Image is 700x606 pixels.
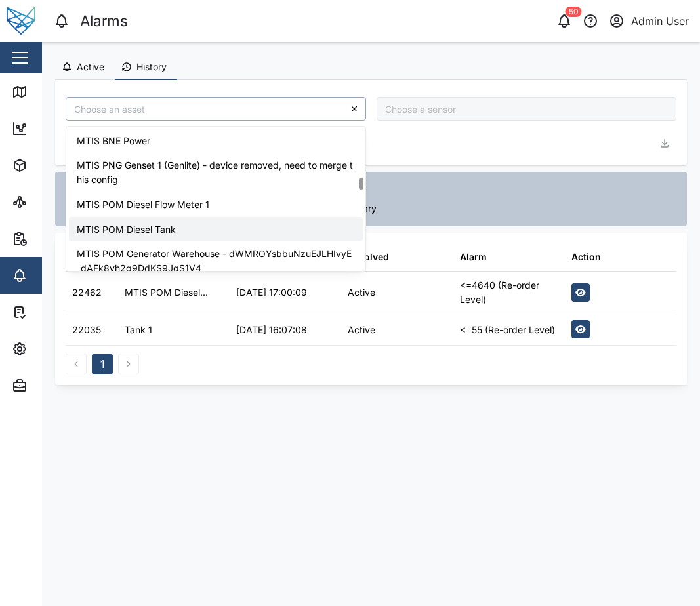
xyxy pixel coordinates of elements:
[34,232,79,246] div: Reports
[69,192,363,217] div: MTIS POM Diesel Flow Meter 1
[571,250,601,264] div: Action
[236,323,307,337] div: [DATE] 16:07:08
[7,7,35,35] img: Main Logo
[72,323,101,337] div: 22035
[69,153,363,192] div: MTIS PNG Genset 1 (Genlite) - device removed, need to merge this config
[92,353,113,374] button: 1
[69,129,363,153] div: MTIS BNE Power
[34,85,64,99] div: Map
[460,323,555,337] div: <=55 (Re-order Level)
[80,10,128,33] div: Alarms
[348,285,375,300] div: Active
[34,378,73,393] div: Admin
[72,285,102,300] div: 22462
[66,97,366,121] input: Choose an asset
[34,268,75,283] div: Alarms
[136,62,167,71] span: History
[77,62,104,71] span: Active
[566,7,582,17] div: 50
[34,195,66,209] div: Sites
[460,278,558,306] div: <=4640 (Re-order Level)
[348,323,375,337] div: Active
[571,283,590,302] button: View
[34,158,75,172] div: Assets
[571,320,590,338] button: View
[236,285,307,300] div: [DATE] 17:00:09
[34,121,93,136] div: Dashboard
[631,13,689,30] div: Admin User
[125,285,208,300] div: MTIS POM Diesel...
[69,241,363,280] div: MTIS POM Generator Warehouse - dWMROYsbbuNzuEJLHIvyE_dAFk8vh2g9DdKS9JqS1V4
[90,201,678,216] div: Please select an asset and/or sensor to view Compliance Summary
[607,12,690,30] button: Admin User
[125,323,152,337] div: Tank 1
[69,217,363,242] div: MTIS POM Diesel Tank
[460,250,487,264] div: Alarm
[34,305,70,319] div: Tasks
[34,342,81,356] div: Settings
[348,250,389,264] div: Resolved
